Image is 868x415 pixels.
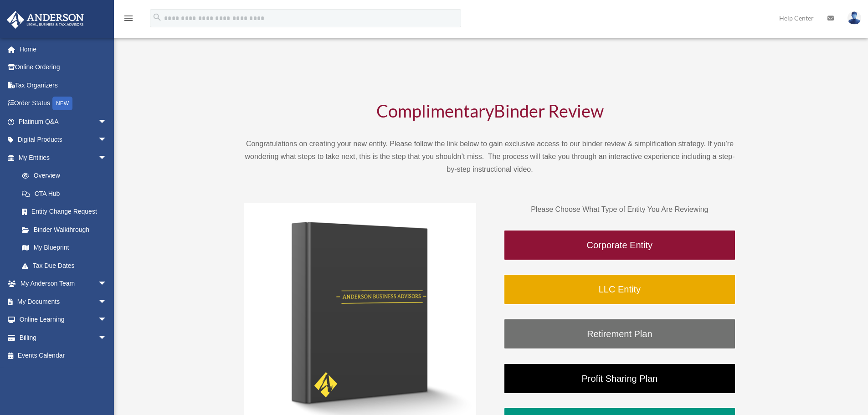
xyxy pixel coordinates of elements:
span: arrow_drop_down [98,292,116,311]
a: Retirement Plan [503,318,736,349]
a: Online Ordering [6,58,121,77]
a: Platinum Q&Aarrow_drop_down [6,113,121,131]
a: My Blueprint [13,239,121,257]
span: arrow_drop_down [98,131,116,149]
p: Congratulations on creating your new entity. Please follow the link below to gain exclusive acces... [244,138,736,176]
a: Tax Due Dates [13,256,121,275]
div: NEW [52,97,72,110]
span: arrow_drop_down [98,275,116,293]
a: Events Calendar [6,347,121,365]
a: CTA Hub [13,184,121,203]
a: Online Learningarrow_drop_down [6,311,121,329]
a: My Documentsarrow_drop_down [6,292,121,311]
a: Digital Productsarrow_drop_down [6,131,121,149]
img: User Pic [847,11,861,25]
span: arrow_drop_down [98,328,116,347]
img: Anderson Advisors Platinum Portal [4,11,87,29]
a: Corporate Entity [503,230,736,261]
i: menu [123,13,134,24]
a: Profit Sharing Plan [503,363,736,394]
p: Please Choose What Type of Entity You Are Reviewing [503,203,736,216]
a: Overview [13,167,121,185]
a: LLC Entity [503,274,736,305]
a: My Entitiesarrow_drop_down [6,149,121,167]
span: arrow_drop_down [98,113,116,131]
a: My Anderson Teamarrow_drop_down [6,275,121,293]
a: Tax Organizers [6,76,121,94]
i: search [152,12,162,22]
a: Home [6,40,121,58]
span: Binder Review [494,100,604,121]
span: arrow_drop_down [98,149,116,167]
span: arrow_drop_down [98,311,116,329]
a: Order StatusNEW [6,94,121,113]
a: Billingarrow_drop_down [6,328,121,347]
span: Complimentary [376,100,494,121]
a: Entity Change Request [13,203,121,221]
a: menu [123,16,134,24]
a: Binder Walkthrough [13,220,116,239]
